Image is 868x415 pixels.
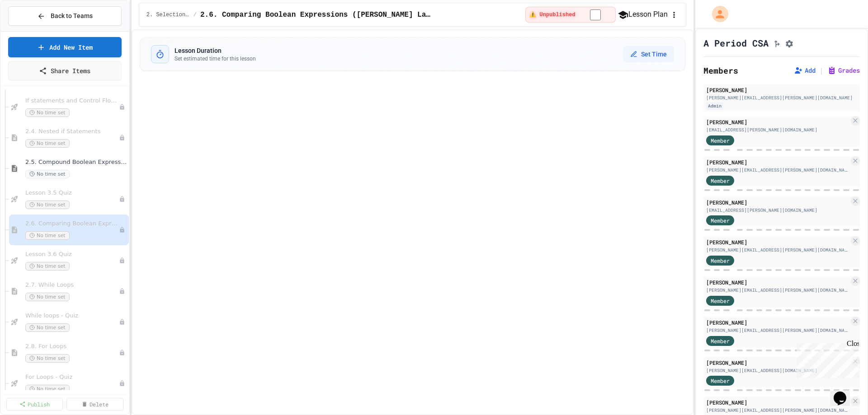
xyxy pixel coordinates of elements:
[119,196,125,202] div: Unpublished
[25,108,70,117] span: No time set
[66,398,123,410] a: Delete
[706,94,857,101] div: [PERSON_NAME][EMAIL_ADDRESS][PERSON_NAME][DOMAIN_NAME]
[119,288,125,294] div: Unpublished
[830,379,859,406] iframe: chat widget
[119,135,125,141] div: Unpublished
[25,231,70,240] span: No time set
[25,159,127,166] span: 2.5. Compound Boolean Expressions
[711,256,730,265] span: Member
[706,207,849,214] div: [EMAIL_ADDRESS][PERSON_NAME][DOMAIN_NAME]
[785,37,794,48] button: Assignment Settings
[819,65,824,76] span: |
[703,37,769,49] h1: A Period CSA
[200,9,432,20] span: 2.6. Comparing Boolean Expressions (De Morgan’s Laws)
[623,46,674,62] button: Set Time
[711,177,730,185] span: Member
[119,350,125,356] div: Unpublished
[25,385,70,393] span: No time set
[25,189,119,197] span: Lesson 3.5 Quiz
[119,104,125,110] div: Unpublished
[706,167,849,173] div: [PERSON_NAME][EMAIL_ADDRESS][PERSON_NAME][DOMAIN_NAME]
[529,11,576,19] span: ⚠️ Unpublished
[119,227,125,233] div: Unpublished
[711,297,730,305] span: Member
[703,4,731,24] div: My Account
[706,238,849,246] div: [PERSON_NAME]
[25,251,119,258] span: Lesson 3.6 Quiz
[706,102,723,110] div: Admin
[706,278,849,286] div: [PERSON_NAME]
[175,55,256,62] p: Set estimated time for this lesson
[25,139,70,148] span: No time set
[794,66,816,75] button: Add
[706,86,857,94] div: [PERSON_NAME]
[706,198,849,206] div: [PERSON_NAME]
[706,118,849,126] div: [PERSON_NAME]
[119,380,125,387] div: Unpublished
[25,220,119,228] span: 2.6. Comparing Boolean Expressions ([PERSON_NAME] Laws)
[25,170,70,178] span: No time set
[827,66,860,75] button: Grades
[193,11,197,19] span: /
[703,64,738,77] h2: Members
[25,201,70,209] span: No time set
[25,373,119,381] span: For Loops - Quiz
[8,37,122,57] a: Add New Item
[793,340,859,378] iframe: chat widget
[25,293,70,301] span: No time set
[706,398,849,406] div: [PERSON_NAME]
[25,262,70,270] span: No time set
[25,343,119,350] span: 2.8. For Loops
[711,216,730,224] span: Member
[711,337,730,345] span: Member
[51,11,93,21] span: Back to Teams
[25,281,119,289] span: 2.7. While Loops
[119,319,125,325] div: Unpublished
[706,359,849,367] div: [PERSON_NAME]
[8,61,122,80] a: Share Items
[706,158,849,166] div: [PERSON_NAME]
[579,9,612,20] input: publish toggle
[706,318,849,326] div: [PERSON_NAME]
[618,9,668,20] button: Lesson Plan
[6,398,63,410] a: Publish
[8,6,122,26] button: Back to Teams
[4,4,62,57] div: Chat with us now!Close
[119,257,125,264] div: Unpublished
[711,136,730,145] span: Member
[525,7,616,23] div: ⚠️ Students cannot see this content! Click the toggle to publish it and make it visible to your c...
[25,312,119,320] span: While loops - Quiz
[772,37,781,48] button: Click to see fork details
[175,46,256,55] h3: Lesson Duration
[25,354,70,363] span: No time set
[25,97,119,105] span: If statements and Control Flow - Quiz
[706,407,849,414] div: [PERSON_NAME][EMAIL_ADDRESS][PERSON_NAME][DOMAIN_NAME]
[706,367,849,374] div: [PERSON_NAME][EMAIL_ADDRESS][DOMAIN_NAME]
[706,287,849,294] div: [PERSON_NAME][EMAIL_ADDRESS][PERSON_NAME][DOMAIN_NAME]
[706,247,849,253] div: [PERSON_NAME][EMAIL_ADDRESS][PERSON_NAME][DOMAIN_NAME]
[706,126,849,133] div: [EMAIL_ADDRESS][PERSON_NAME][DOMAIN_NAME]
[25,128,119,135] span: 2.4. Nested if Statements
[706,327,849,334] div: [PERSON_NAME][EMAIL_ADDRESS][PERSON_NAME][DOMAIN_NAME]
[25,323,70,332] span: No time set
[146,11,190,19] span: 2. Selection and Iteration
[711,377,730,385] span: Member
